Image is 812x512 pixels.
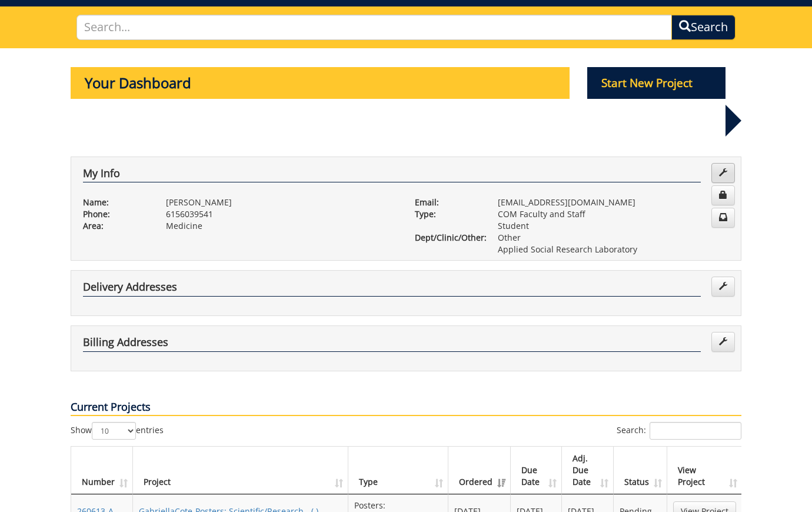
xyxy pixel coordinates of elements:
a: Edit Addresses [711,277,735,297]
a: Start New Project [587,78,726,89]
p: Dept/Clinic/Other: [415,232,480,244]
p: Applied Social Research Laboratory [498,244,729,255]
h4: Delivery Addresses [83,281,701,297]
label: Search: [617,422,741,440]
p: 6156039541 [166,208,397,220]
p: COM Faculty and Staff [498,208,729,220]
a: Edit Addresses [711,332,735,352]
p: Email: [415,197,480,208]
h4: Billing Addresses [83,337,701,352]
p: [EMAIL_ADDRESS][DOMAIN_NAME] [498,197,729,208]
p: Name: [83,197,148,208]
p: Area: [83,220,148,232]
label: Show entries [71,422,164,440]
th: Due Date: activate to sort column ascending [511,447,563,494]
a: Change Communication Preferences [711,208,735,228]
button: Search [671,15,736,40]
th: Status: activate to sort column ascending [614,447,667,494]
p: Start New Project [587,67,726,99]
a: Edit Info [711,163,735,183]
th: Adj. Due Date: activate to sort column ascending [562,447,614,494]
p: [PERSON_NAME] [166,197,397,208]
p: Current Projects [71,400,741,416]
h4: My Info [83,168,701,183]
th: Number: activate to sort column ascending [71,447,133,494]
p: Medicine [166,220,397,232]
th: Project: activate to sort column ascending [133,447,348,494]
p: Other [498,232,729,244]
th: Ordered: activate to sort column ascending [448,447,511,494]
p: Phone: [83,208,148,220]
p: Your Dashboard [71,67,570,99]
a: Change Password [711,185,735,205]
select: Showentries [92,422,136,440]
input: Search... [76,15,672,40]
th: View Project: activate to sort column ascending [667,447,742,494]
input: Search: [650,422,741,440]
p: Type: [415,208,480,220]
th: Type: activate to sort column ascending [348,447,448,494]
p: Student [498,220,729,232]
